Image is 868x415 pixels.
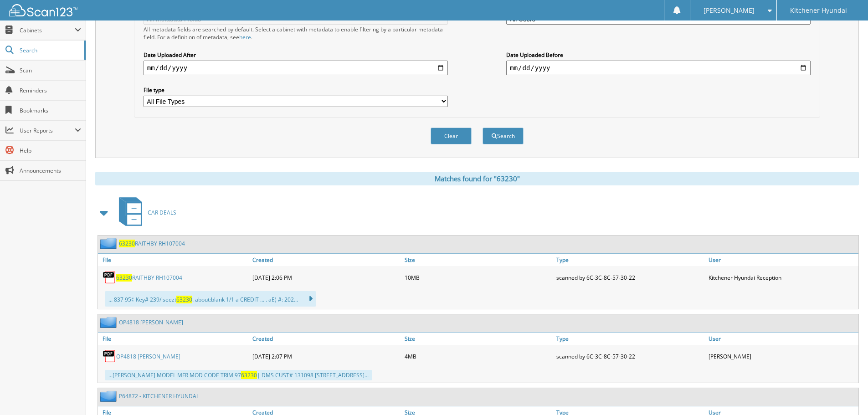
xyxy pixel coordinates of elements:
[144,86,448,94] label: File type
[116,274,182,282] a: 63230RAITHBY RH107004
[119,240,135,247] span: 63230
[144,26,448,41] div: All metadata fields are searched by default. Select a cabinet with metadata to enable filtering b...
[20,147,81,154] span: Help
[554,254,706,266] a: Type
[554,333,706,345] a: Type
[116,274,132,282] span: 63230
[20,107,81,114] span: Bookmarks
[119,240,185,247] a: 63230RAITHBY RH107004
[402,268,555,287] div: 10MB
[119,318,183,326] a: OP4818 [PERSON_NAME]
[100,238,119,249] img: folder2.png
[250,254,402,266] a: Created
[144,61,448,75] input: start
[119,392,198,400] a: P64872 - KITCHENER HYUNDAI
[103,271,116,284] img: PDF.png
[250,333,402,345] a: Created
[241,371,257,379] span: 63230
[402,333,555,345] a: Size
[706,333,858,345] a: User
[250,268,402,287] div: [DATE] 2:06 PM
[483,128,524,144] button: Search
[116,353,180,360] a: OP4818 [PERSON_NAME]
[239,33,251,41] a: here
[554,347,706,365] div: scanned by 6C-3C-8C-57-30-22
[506,61,811,75] input: end
[706,254,858,266] a: User
[20,46,80,54] span: Search
[105,370,372,380] div: ...[PERSON_NAME] MODEL MFR MOD CODE TRIM 97 | DMS CUST# 131098 [STREET_ADDRESS]...
[790,8,847,13] span: Kitchener Hyundai
[822,371,868,415] iframe: Chat Widget
[431,128,472,144] button: Clear
[402,347,555,365] div: 4MB
[554,268,706,287] div: scanned by 6C-3C-8C-57-30-22
[113,195,176,231] a: CAR DEALS
[20,127,75,134] span: User Reports
[20,67,81,74] span: Scan
[105,291,316,307] div: ... 837 95¢ Key# 239/ seezt . about:blank 1/1 a CREDIT ... . aE) #: 202...
[148,209,176,216] span: CAR DEALS
[100,317,119,328] img: folder2.png
[176,296,192,303] span: 63230
[98,254,250,266] a: File
[250,347,402,365] div: [DATE] 2:07 PM
[100,390,119,402] img: folder2.png
[402,254,555,266] a: Size
[704,8,755,13] span: [PERSON_NAME]
[9,4,77,16] img: scan123-logo-white.svg
[95,172,859,185] div: Matches found for "63230"
[706,347,858,365] div: [PERSON_NAME]
[706,268,858,287] div: Kitchener Hyundai Reception
[98,333,250,345] a: File
[20,26,75,34] span: Cabinets
[144,51,448,59] label: Date Uploaded After
[506,51,811,59] label: Date Uploaded Before
[20,87,81,94] span: Reminders
[20,167,81,174] span: Announcements
[103,349,116,363] img: PDF.png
